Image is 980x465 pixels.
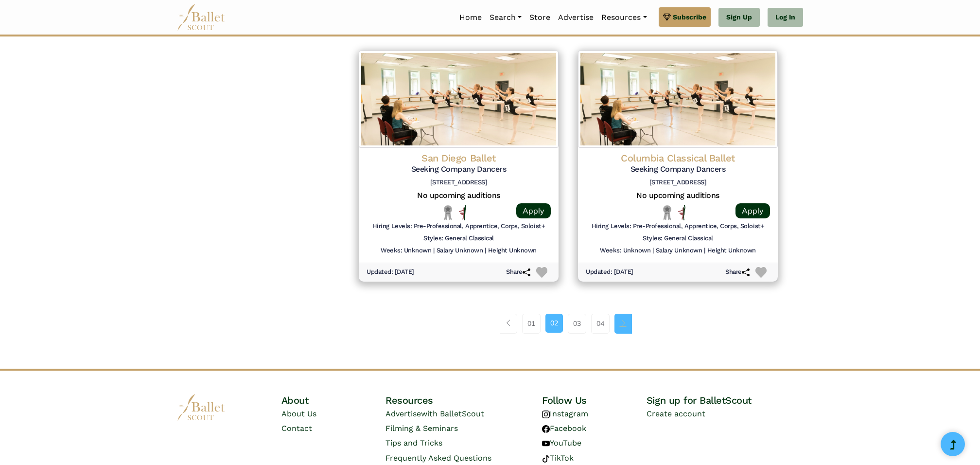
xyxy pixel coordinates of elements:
[542,453,574,463] a: TikTok
[423,234,494,243] h6: Styles: General Classical
[591,314,610,333] a: 04
[542,394,647,407] h4: Follow Us
[542,424,586,433] a: Facebook
[500,314,637,333] nav: Page navigation example
[485,247,486,255] h6: |
[554,7,597,28] a: Advertise
[661,205,673,220] img: Local
[586,179,770,187] h6: [STREET_ADDRESS]
[600,247,650,255] h6: Weeks: Unknown
[659,7,711,27] a: Subscribe
[367,179,551,187] h6: [STREET_ADDRESS]
[578,51,778,148] img: Logo
[367,164,551,175] h5: Seeking Company Dancers
[656,247,702,255] h6: Salary Unknown
[586,164,770,175] h5: Seeking Company Dancers
[437,247,483,255] h6: Salary Unknown
[385,409,484,418] a: Advertisewith BalletScout
[592,222,764,231] h6: Hiring Levels: Pre-Professional, Apprentice, Corps, Soloist+
[455,7,486,28] a: Home
[421,409,484,418] span: with BalletScout
[506,268,530,276] h6: Share
[678,205,685,220] img: All
[486,7,525,28] a: Search
[367,191,551,201] h5: No upcoming auditions
[647,409,705,418] a: Create account
[525,7,554,28] a: Store
[586,268,633,276] h6: Updated: [DATE]
[177,394,226,421] img: logo
[516,203,551,218] a: Apply
[367,152,551,164] h4: San Diego Ballet
[586,152,770,164] h4: Columbia Classical Ballet
[381,247,431,255] h6: Weeks: Unknown
[536,267,547,278] img: Heart
[597,7,650,28] a: Resources
[433,247,435,255] h6: |
[442,205,454,220] img: Local
[725,268,750,276] h6: Share
[542,411,550,418] img: instagram logo
[359,51,559,148] img: Logo
[542,440,550,447] img: youtube logo
[707,247,756,255] h6: Height Unknown
[522,314,541,333] a: 01
[663,12,671,22] img: gem.svg
[545,314,563,332] a: 02
[372,222,545,231] h6: Hiring Levels: Pre-Professional, Apprentice, Corps, Soloist+
[385,438,442,447] a: Tips and Tricks
[542,438,581,447] a: YouTube
[281,409,316,418] a: About Us
[385,394,542,407] h4: Resources
[542,425,550,433] img: facebook logo
[586,191,770,201] h5: No upcoming auditions
[768,8,803,27] a: Log In
[488,247,537,255] h6: Height Unknown
[652,247,654,255] h6: |
[704,247,705,255] h6: |
[542,455,550,463] img: tiktok logo
[643,234,713,243] h6: Styles: General Classical
[385,424,458,433] a: Filming & Seminars
[542,409,588,418] a: Instagram
[673,12,706,22] span: Subscribe
[385,453,491,463] a: Frequently Asked Questions
[459,205,466,220] img: All
[568,314,586,333] a: 03
[367,268,414,276] h6: Updated: [DATE]
[647,394,803,407] h4: Sign up for BalletScout
[718,8,760,27] a: Sign Up
[735,203,770,218] a: Apply
[755,267,767,278] img: Heart
[281,424,312,433] a: Contact
[281,394,386,407] h4: About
